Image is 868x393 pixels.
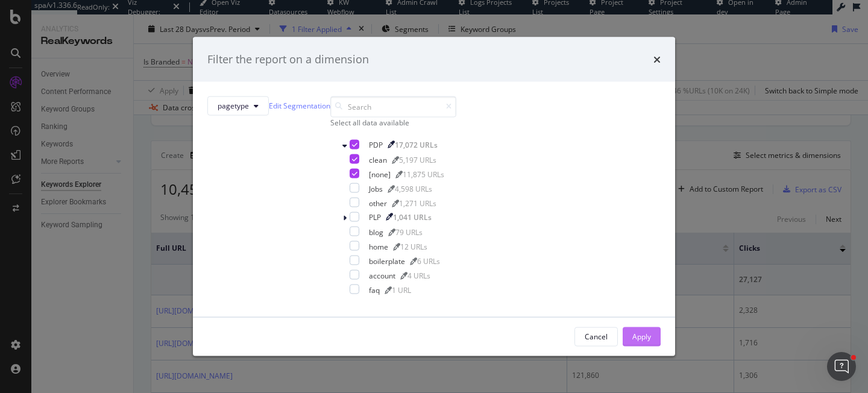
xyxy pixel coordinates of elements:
div: times [653,52,661,68]
div: 1,041 URLs [393,212,432,222]
a: Edit Segmentation [269,99,330,112]
div: modal [193,37,675,356]
div: Select all data available [330,117,456,127]
div: 1 URL [392,285,411,295]
div: Cancel [585,332,608,342]
div: other [369,198,387,209]
button: pagetype [207,96,269,115]
div: 6 URLs [417,256,440,266]
button: Cancel [574,327,618,346]
div: 12 URLs [400,242,427,252]
div: 5,197 URLs [399,155,436,165]
div: 17,072 URLs [395,139,438,149]
div: home [369,242,388,252]
div: faq [369,285,380,295]
input: Search [330,96,456,117]
div: 4,598 URLs [395,184,432,194]
div: Filter the report on a dimension [207,52,369,68]
div: blog [369,227,383,237]
span: pagetype [218,101,249,111]
div: clean [369,155,387,165]
div: account [369,271,395,281]
div: [none] [369,169,391,180]
div: 79 URLs [395,227,423,237]
div: PLP [369,212,381,222]
div: Apply [632,332,651,342]
div: 1,271 URLs [399,198,436,209]
div: boilerplate [369,256,405,266]
div: PDP [369,139,383,149]
iframe: Intercom live chat [827,352,856,381]
div: 11,875 URLs [403,169,444,180]
div: 4 URLs [407,271,430,281]
button: Apply [623,327,661,346]
div: Jobs [369,184,383,194]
